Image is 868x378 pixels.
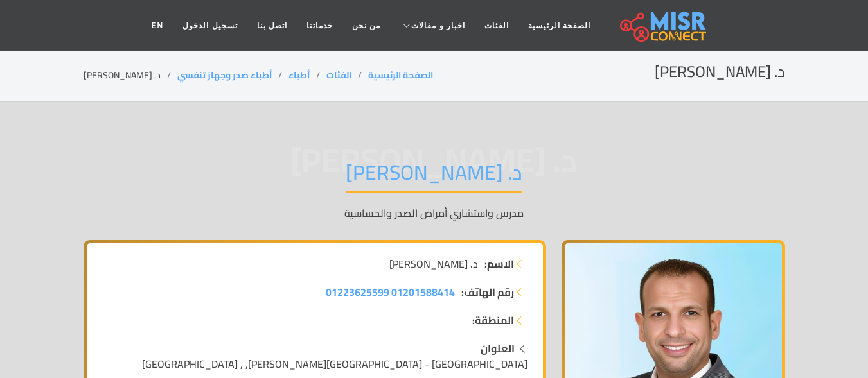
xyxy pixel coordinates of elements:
a: الفئات [326,67,351,83]
a: اخبار و مقالات [390,13,475,38]
li: د. [PERSON_NAME] [84,69,177,82]
a: 01201588414 01223625599 [326,284,455,300]
a: EN [142,13,173,38]
strong: المنطقة: [472,313,514,328]
a: الصفحة الرئيسية [368,67,433,83]
a: أطباء صدر وجهاز تنفسي [177,67,272,83]
span: د. [PERSON_NAME] [389,256,478,271]
p: مدرس واستشاري أمراض الصدر والحساسية [84,205,785,221]
h1: د. [PERSON_NAME] [346,160,522,193]
span: [GEOGRAPHIC_DATA] - [GEOGRAPHIC_DATA][PERSON_NAME], , [GEOGRAPHIC_DATA] [142,354,527,374]
a: الصفحة الرئيسية [518,13,600,38]
h2: د. [PERSON_NAME] [655,63,785,82]
img: main.misr_connect [620,10,706,42]
a: الفئات [475,13,518,38]
a: أطباء [288,67,310,83]
a: تسجيل الدخول [173,13,247,38]
span: اخبار و مقالات [411,20,465,31]
a: اتصل بنا [247,13,297,38]
a: خدماتنا [297,13,342,38]
span: 01201588414 01223625599 [326,282,455,302]
a: من نحن [342,13,390,38]
strong: رقم الهاتف: [461,284,514,300]
strong: الاسم: [484,256,514,271]
strong: العنوان [481,339,515,358]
